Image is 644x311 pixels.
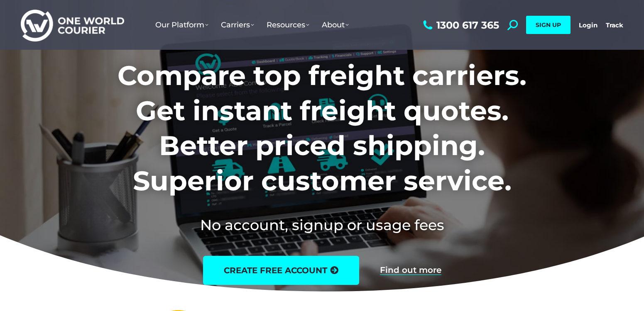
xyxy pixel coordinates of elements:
h1: Compare top freight carriers. Get instant freight quotes. Better priced shipping. Superior custom... [63,58,581,198]
a: 1300 617 365 [421,20,499,30]
span: Our Platform [155,20,208,29]
a: Resources [260,12,316,38]
a: Login [579,21,597,29]
a: Find out more [380,266,441,275]
a: Carriers [215,12,260,38]
a: Our Platform [149,12,215,38]
a: create free account [203,256,359,285]
a: About [316,12,355,38]
a: SIGN UP [526,16,571,34]
span: Carriers [221,20,254,29]
h2: No account, signup or usage fees [63,215,581,235]
span: About [322,20,349,29]
span: SIGN UP [536,21,561,29]
span: Resources [267,20,309,29]
img: One World Courier [21,8,124,42]
a: Track [606,21,623,29]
